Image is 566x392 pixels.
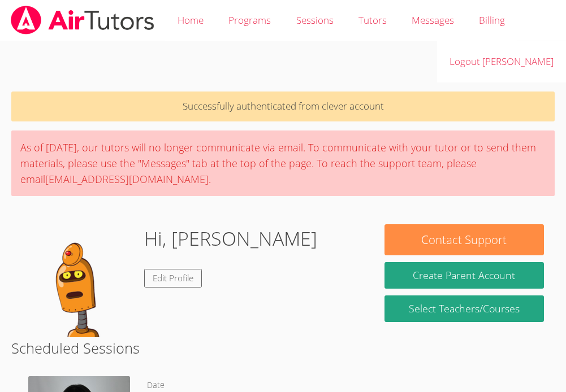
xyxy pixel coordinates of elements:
[437,41,566,82] a: Logout [PERSON_NAME]
[11,130,555,196] div: As of [DATE], our tutors will no longer communicate via email. To communicate with your tutor or ...
[10,6,155,34] img: airtutors_banner-c4298cdbf04f3fff15de1276eac7730deb9818008684d7c2e4769d2f7ddbe033.png
[144,224,317,253] h1: Hi, [PERSON_NAME]
[384,224,544,255] button: Contact Support
[11,92,555,121] p: Successfully authenticated from clever account
[11,337,555,359] h2: Scheduled Sessions
[22,224,135,337] img: default.png
[384,262,544,289] button: Create Parent Account
[412,14,454,27] span: Messages
[384,295,544,322] a: Select Teachers/Courses
[144,269,202,288] a: Edit Profile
